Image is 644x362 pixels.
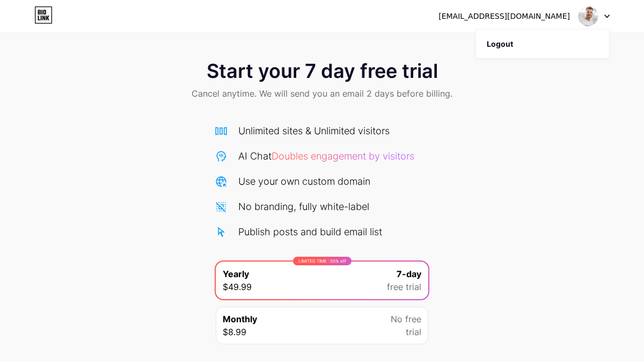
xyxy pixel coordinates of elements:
span: $8.99 [223,325,246,338]
span: Start your 7 day free trial [207,60,438,82]
div: [EMAIL_ADDRESS][DOMAIN_NAME] [438,11,570,22]
span: 7-day [397,267,421,280]
div: Publish posts and build email list [238,225,382,239]
span: Doubles engagement by visitors [272,150,414,162]
span: free trial [387,280,421,293]
div: AI Chat [238,149,414,163]
span: trial [406,325,421,338]
div: LIMITED TIME : 50% off [293,257,352,265]
span: Cancel anytime. We will send you an email 2 days before billing. [192,87,452,100]
div: Unlimited sites & Unlimited visitors [238,124,390,138]
span: Yearly [223,267,249,280]
div: No branding, fully white-label [238,199,369,214]
span: $49.99 [223,280,252,293]
div: Use your own custom domain [238,174,370,189]
span: No free [391,313,421,325]
span: Monthly [223,313,257,325]
img: oleg_gromovyi [578,6,598,26]
li: Logout [476,30,609,59]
